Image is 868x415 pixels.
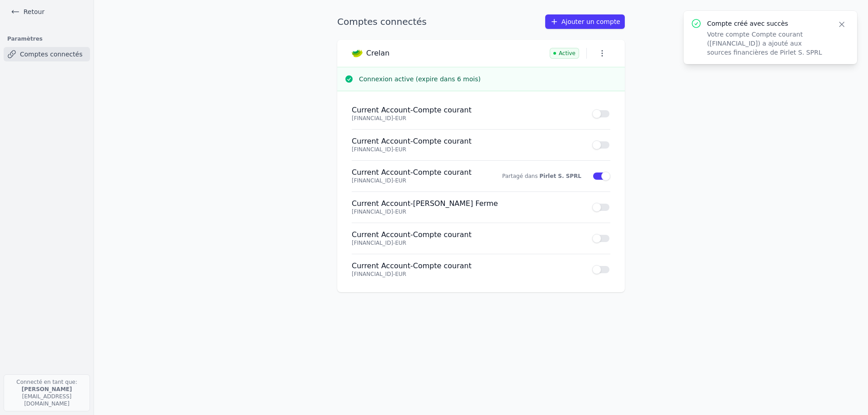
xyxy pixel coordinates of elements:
[352,106,581,115] h4: Current Account - Compte courant
[352,115,581,122] p: [FINANCIAL_ID] - EUR
[359,75,618,84] h3: Connexion active (expire dans 6 mois)
[352,208,581,215] p: [FINANCIAL_ID] - EUR
[495,173,581,180] p: Partagé dans
[539,173,581,179] a: Pirlet S. SPRL
[707,30,826,57] p: Votre compte Compte courant ([FINANCIAL_ID]) a ajouté aux sources financières de Pirlet S. SPRL
[352,239,581,247] p: [FINANCIAL_ID] - EUR
[4,33,90,45] h3: Paramètres
[352,177,484,184] p: [FINANCIAL_ID] - EUR
[545,14,625,29] a: Ajouter un compte
[337,15,427,28] h1: Comptes connectés
[550,48,579,59] span: Active
[352,168,484,177] h4: Current Account - Compte courant
[366,49,390,58] h3: Crelan
[707,19,826,28] p: Compte créé avec succès
[352,146,581,153] p: [FINANCIAL_ID] - EUR
[352,199,581,208] h4: Current Account - [PERSON_NAME] Ferme
[7,5,48,18] a: Retour
[352,270,581,278] p: [FINANCIAL_ID] - EUR
[352,137,581,146] h4: Current Account - Compte courant
[352,48,363,59] img: Crelan logo
[4,374,90,411] p: Connecté en tant que: [EMAIL_ADDRESS][DOMAIN_NAME]
[4,47,90,61] a: Comptes connectés
[352,230,581,239] h4: Current Account - Compte courant
[22,386,72,392] strong: [PERSON_NAME]
[352,261,581,270] h4: Current Account - Compte courant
